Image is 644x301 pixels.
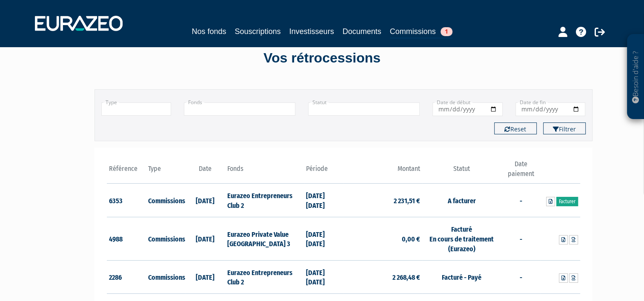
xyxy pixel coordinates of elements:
[501,260,541,294] td: -
[107,159,146,184] th: Référence
[235,26,280,37] a: Souscriptions
[186,217,225,261] td: [DATE]
[225,217,303,261] td: Eurazeo Private Value [GEOGRAPHIC_DATA] 3
[343,260,422,294] td: 2 268,48 €
[441,27,452,36] span: 1
[304,159,343,184] th: Période
[343,26,381,37] a: Documents
[225,260,303,294] td: Eurazeo Entrepreneurs Club 2
[186,260,225,294] td: [DATE]
[390,26,452,39] a: Commissions1
[304,217,343,261] td: [DATE] [DATE]
[422,260,501,294] td: Facturé - Payé
[186,184,225,217] td: [DATE]
[631,39,641,115] p: Besoin d'aide ?
[556,197,578,206] a: Facturer
[343,217,422,261] td: 0,00 €
[501,159,541,184] th: Date paiement
[422,159,501,184] th: Statut
[35,16,123,31] img: 1732889491-logotype_eurazeo_blanc_rvb.png
[192,26,226,37] a: Nos fonds
[225,184,303,217] td: Eurazeo Entrepreneurs Club 2
[501,184,541,217] td: -
[422,217,501,261] td: Facturé En cours de traitement (Eurazeo)
[494,122,537,134] button: Reset
[501,217,541,261] td: -
[146,217,186,261] td: Commissions
[107,217,146,261] td: 4988
[186,159,225,184] th: Date
[146,184,186,217] td: Commissions
[146,260,186,294] td: Commissions
[225,159,303,184] th: Fonds
[343,159,422,184] th: Montant
[304,184,343,217] td: [DATE] [DATE]
[289,26,334,37] a: Investisseurs
[343,184,422,217] td: 2 231,51 €
[107,260,146,294] td: 2286
[304,260,343,294] td: [DATE] [DATE]
[107,184,146,217] td: 6353
[146,159,186,184] th: Type
[422,184,501,217] td: A facturer
[80,48,565,68] div: Vos rétrocessions
[543,122,586,134] button: Filtrer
